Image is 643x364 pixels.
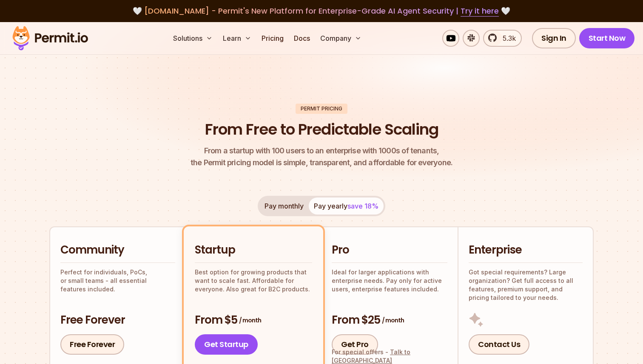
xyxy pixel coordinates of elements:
a: Contact Us [469,334,529,355]
div: 🤍 🤍 [20,5,623,17]
p: Ideal for larger applications with enterprise needs. Pay only for active users, enterprise featur... [332,268,447,293]
p: the Permit pricing model is simple, transparent, and affordable for everyone. [191,145,452,169]
span: / month [239,316,261,324]
a: Start Now [579,28,635,48]
h2: Community [60,243,175,258]
h3: From $5 [195,313,312,328]
p: Perfect for individuals, PoCs, or small teams - all essential features included. [60,268,175,293]
button: Pay monthly [259,198,309,214]
a: Pricing [258,30,287,47]
a: Get Startup [195,334,258,355]
h3: Free Forever [60,313,175,328]
h1: From Free to Predictable Scaling [205,119,438,140]
a: Docs [290,30,313,47]
a: Try it here [461,6,499,17]
h2: Enterprise [469,243,583,258]
span: 5.3k [498,33,516,43]
a: 5.3k [483,30,522,47]
button: Solutions [170,30,216,47]
a: Free Forever [60,334,124,355]
button: Company [317,30,365,47]
p: Best option for growing products that want to scale fast. Affordable for everyone. Also great for... [195,268,312,293]
a: Get Pro [332,334,378,355]
h3: From $25 [332,313,447,328]
p: Got special requirements? Large organization? Get full access to all features, premium support, a... [469,268,583,302]
img: Permit logo [9,24,92,53]
h2: Pro [332,243,447,258]
span: [DOMAIN_NAME] - Permit's New Platform for Enterprise-Grade AI Agent Security | [144,6,499,16]
span: / month [382,316,404,324]
button: Learn [219,30,255,47]
h2: Startup [195,243,312,258]
a: Sign In [532,28,576,48]
div: Permit Pricing [296,104,347,114]
span: From a startup with 100 users to an enterprise with 1000s of tenants, [191,145,452,157]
